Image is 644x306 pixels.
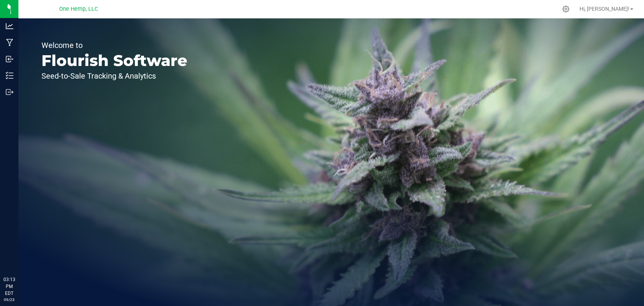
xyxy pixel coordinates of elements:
p: Welcome to [41,41,187,49]
p: 03:13 PM EDT [3,276,15,297]
iframe: Resource center [8,245,31,268]
span: Hi, [PERSON_NAME]! [579,6,629,12]
div: Manage settings [561,5,571,13]
inline-svg: Manufacturing [6,39,13,46]
inline-svg: Inbound [6,55,13,63]
span: One Hemp, LLC [59,6,98,12]
p: Seed-to-Sale Tracking & Analytics [41,72,187,80]
inline-svg: Inventory [6,72,13,79]
p: Flourish Software [41,53,187,68]
inline-svg: Outbound [6,88,13,96]
p: 09/23 [3,297,15,303]
inline-svg: Analytics [6,22,13,30]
